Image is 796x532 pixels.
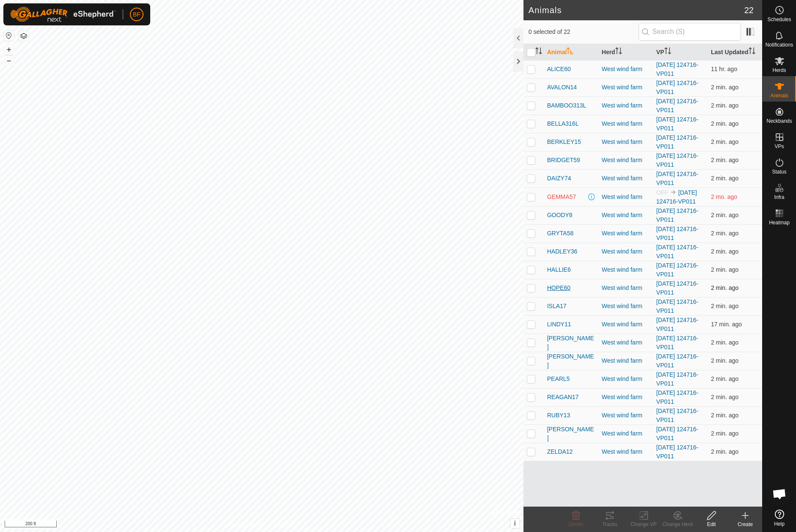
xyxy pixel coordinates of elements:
div: West wind farm [602,284,650,292]
span: GEMMA57 [547,193,576,201]
a: [DATE] 124716-VP011 [656,80,698,95]
span: Sep 18, 2025 at 6:22 AM [711,412,738,419]
img: to [670,189,677,196]
div: West wind farm [602,265,650,274]
span: Sep 18, 2025 at 6:22 AM [711,120,738,127]
span: Help [774,521,785,526]
div: West wind farm [602,229,650,238]
h2: Animals [529,5,744,15]
span: HADLEY36 [547,247,578,256]
span: PEARL5 [547,375,570,383]
div: Edit [694,521,728,528]
span: Animals [770,93,788,98]
span: Sep 18, 2025 at 6:22 AM [711,394,738,400]
th: Last Updated [708,44,762,61]
span: Sep 18, 2025 at 6:22 AM [711,375,738,382]
span: AVALON14 [547,83,577,92]
span: Sep 18, 2025 at 6:22 AM [711,175,738,182]
input: Search (S) [639,23,741,41]
a: [DATE] 124716-VP011 [656,353,698,369]
a: [DATE] 124716-VP011 [656,426,698,441]
span: Jun 29, 2025 at 4:37 PM [711,193,737,200]
a: [DATE] 124716-VP011 [656,335,698,350]
span: Sep 18, 2025 at 6:22 AM [711,266,738,273]
p-sorticon: Activate to sort [664,49,671,55]
a: [DATE] 124716-VP011 [656,98,698,113]
span: Heatmap [769,220,790,225]
span: GRYTA58 [547,229,574,238]
button: + [4,44,14,55]
span: BRIDGET59 [547,156,580,165]
span: [PERSON_NAME] [547,334,595,352]
a: [DATE] 124716-VP011 [656,389,698,405]
span: Sep 18, 2025 at 6:22 AM [711,448,738,455]
div: West wind farm [602,247,650,256]
span: OFF [656,189,668,196]
div: West wind farm [602,411,650,420]
a: [DATE] 124716-VP011 [656,134,698,150]
span: LINDY11 [547,320,571,329]
span: ZELDA12 [547,447,573,456]
div: Change VP [627,521,661,528]
div: West wind farm [602,393,650,402]
span: i [514,520,515,527]
span: 22 [744,4,754,17]
span: Sep 18, 2025 at 6:22 AM [711,212,738,218]
a: [DATE] 124716-VP011 [656,207,698,223]
a: [DATE] 124716-VP011 [656,61,698,77]
span: BAMBOO313L [547,101,587,110]
span: Infra [774,195,784,200]
span: Sep 18, 2025 at 6:22 AM [711,84,738,91]
div: West wind farm [602,211,650,220]
div: West wind farm [602,119,650,128]
img: Gallagher Logo [10,7,116,22]
button: Reset Map [4,30,14,41]
span: [PERSON_NAME] [547,425,595,443]
th: Herd [598,44,653,61]
span: Sep 18, 2025 at 6:22 AM [711,303,738,309]
span: Sep 18, 2025 at 6:22 AM [711,357,738,364]
span: REAGAN17 [547,393,579,402]
div: West wind farm [602,83,650,92]
button: – [4,55,14,66]
span: Schedules [767,17,791,22]
span: HALLIE6 [547,265,571,274]
span: Sep 18, 2025 at 6:22 AM [711,284,738,291]
a: [DATE] 124716-VP011 [656,244,698,259]
span: VPs [774,144,784,149]
span: BERKLEY15 [547,138,581,146]
span: [PERSON_NAME] [547,352,595,370]
span: Notifications [766,42,793,47]
span: Delete [569,521,584,527]
div: West wind farm [602,338,650,347]
span: GOODY8 [547,211,573,220]
a: [DATE] 124716-VP011 [656,280,698,296]
div: West wind farm [602,156,650,165]
th: VP [653,44,708,61]
a: Contact Us [270,521,295,529]
span: 0 selected of 22 [529,28,639,36]
p-sorticon: Activate to sort [615,49,622,55]
button: Map Layers [19,31,29,41]
span: Sep 18, 2025 at 6:07 AM [711,321,742,328]
p-sorticon: Activate to sort [749,49,755,55]
span: Sep 18, 2025 at 6:22 AM [711,248,738,255]
span: Sep 18, 2025 at 6:22 AM [711,230,738,237]
div: West wind farm [602,174,650,183]
a: [DATE] 124716-VP011 [656,317,698,332]
div: Tracks [593,521,627,528]
span: ISLA17 [547,302,567,311]
a: [DATE] 124716-VP011 [656,298,698,314]
div: West wind farm [602,193,650,201]
span: HOPE60 [547,284,570,292]
div: West wind farm [602,101,650,110]
span: ALICE60 [547,65,571,74]
a: [DATE] 124716-VP011 [656,189,697,205]
div: West wind farm [602,65,650,74]
a: [DATE] 124716-VP011 [656,408,698,423]
span: Herds [772,68,786,73]
span: DAIZY74 [547,174,571,183]
a: [DATE] 124716-VP011 [656,171,698,186]
div: Create [728,521,762,528]
span: Sep 18, 2025 at 6:22 AM [711,138,738,145]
